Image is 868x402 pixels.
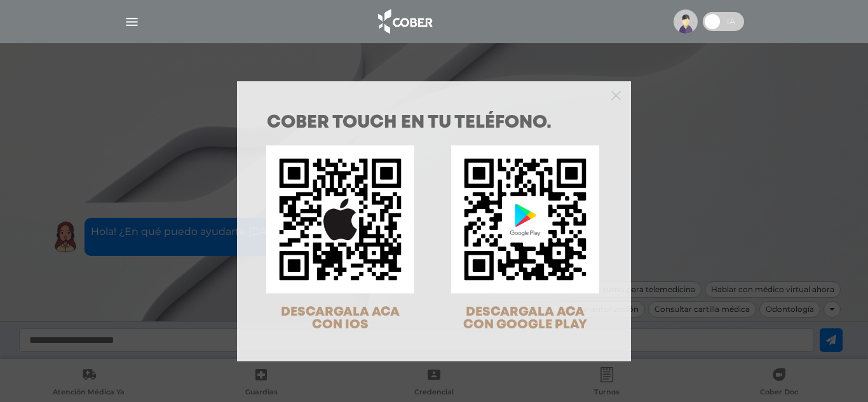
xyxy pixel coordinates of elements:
[463,306,587,331] span: DESCARGALA ACA CON GOOGLE PLAY
[266,145,414,293] img: qr-code
[267,114,601,132] h1: COBER TOUCH en tu teléfono.
[611,89,621,100] button: Close
[451,145,599,293] img: qr-code
[281,306,400,331] span: DESCARGALA ACA CON IOS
